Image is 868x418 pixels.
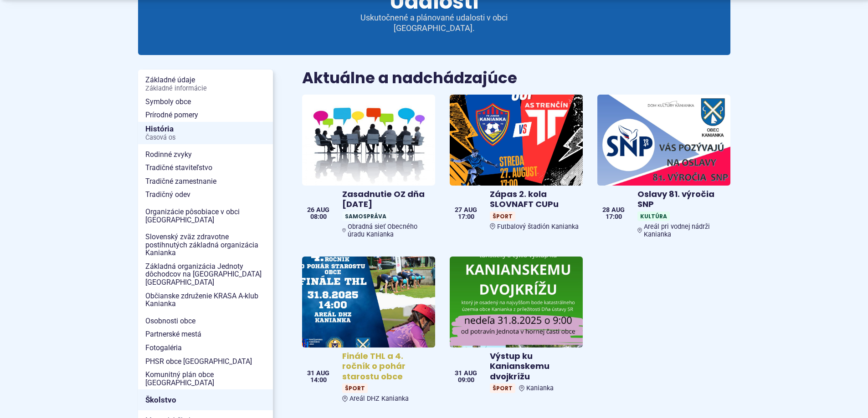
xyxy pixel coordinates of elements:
a: Osobnosti obce [138,314,273,328]
span: História [145,122,266,144]
span: Fotogaléria [145,341,266,355]
span: Osobnosti obce [145,314,266,328]
span: Časová os [145,134,266,141]
span: Tradičné zamestnanie [145,175,266,188]
a: Tradičný odev [138,188,273,201]
span: 08:00 [307,214,329,220]
a: Školstvo [138,389,273,410]
h4: Oslavy 81. výročia SNP [637,189,727,210]
span: Futbalový štadión Kanianka [497,223,579,231]
span: Školstvo [145,393,266,407]
a: Základné údajeZákladné informácie [138,73,273,95]
span: Šport [490,383,515,393]
span: 14:00 [307,377,329,383]
a: Komunitný plán obce [GEOGRAPHIC_DATA] [138,368,273,389]
a: Tradičné zamestnanie [138,175,273,188]
span: 27 [455,207,462,213]
a: HistóriaČasová os [138,122,273,144]
h2: Aktuálne a nadchádzajúce [302,70,730,86]
span: Základné údaje [145,73,266,95]
a: Slovenský zväz zdravotne postihnutých základná organizácia Kanianka [138,230,273,260]
span: Areál pri vodnej nádrži Kanianka [644,223,726,238]
a: PHSR obce [GEOGRAPHIC_DATA] [138,355,273,368]
span: Komunitný plán obce [GEOGRAPHIC_DATA] [145,368,266,389]
span: Tradičný odev [145,188,266,201]
span: Tradičné staviteľstvo [145,161,266,175]
span: Kultúra [637,212,670,221]
h4: Zápas 2. kola SLOVNAFT CUPu [490,189,579,210]
p: Uskutočnené a plánované udalosti v obci [GEOGRAPHIC_DATA]. [325,13,544,33]
span: 09:00 [455,377,477,383]
span: Základná organizácia Jednoty dôchodcov na [GEOGRAPHIC_DATA] [GEOGRAPHIC_DATA] [145,260,266,289]
span: Partnerské mestá [145,327,266,341]
span: 28 [602,207,610,213]
span: 17:00 [602,214,625,220]
span: Areál DHZ Kanianka [349,395,409,403]
h4: Zasadnutie OZ dňa [DATE] [342,189,431,210]
span: Základné informácie [145,85,266,92]
a: Občianske združenie KRASA A-klub Kanianka [138,289,273,311]
span: Kanianka [526,384,554,392]
a: Partnerské mestá [138,327,273,341]
span: Šport [342,383,368,393]
a: Zasadnutie OZ dňa [DATE] SamosprávaObradná sieť Obecného úradu Kanianka 26 aug 08:00 [302,95,435,242]
span: Organizácie pôsobiace v obci [GEOGRAPHIC_DATA] [145,205,266,227]
a: Oslavy 81. výročia SNP KultúraAreál pri vodnej nádrži Kanianka 28 aug 17:00 [597,95,730,242]
a: Finále THL a 4. ročník o pohár starostu obce ŠportAreál DHZ Kanianka 31 aug 14:00 [302,257,435,407]
span: 31 [307,370,314,377]
span: Symboly obce [145,95,266,109]
a: Organizácie pôsobiace v obci [GEOGRAPHIC_DATA] [138,205,273,227]
span: Slovenský zväz zdravotne postihnutých základná organizácia Kanianka [145,230,266,260]
span: aug [464,370,477,377]
a: Tradičné staviteľstvo [138,161,273,175]
h4: Finále THL a 4. ročník o pohár starostu obce [342,351,431,382]
span: Občianske združenie KRASA A-klub Kanianka [145,289,266,311]
a: Fotogaléria [138,341,273,355]
span: Samospráva [342,212,389,221]
a: Prírodné pomery [138,108,273,122]
span: Rodinné zvyky [145,148,266,161]
span: Obradná sieť Obecného úradu Kanianka [348,223,431,238]
span: PHSR obce [GEOGRAPHIC_DATA] [145,355,266,368]
span: 26 [307,207,314,213]
span: aug [316,370,329,377]
h4: Výstup ku Kanianskemu dvojkrížu [490,351,579,382]
a: Zápas 2. kola SLOVNAFT CUPu ŠportFutbalový štadión Kanianka 27 aug 17:00 [450,95,583,234]
span: 31 [455,370,462,377]
a: Symboly obce [138,95,273,109]
a: Výstup ku Kanianskemu dvojkrížu ŠportKanianka 31 aug 09:00 [450,257,583,397]
a: Základná organizácia Jednoty dôchodcov na [GEOGRAPHIC_DATA] [GEOGRAPHIC_DATA] [138,260,273,289]
span: aug [316,207,329,213]
a: Rodinné zvyky [138,148,273,161]
span: 17:00 [455,214,477,220]
span: aug [611,207,625,213]
span: Prírodné pomery [145,108,266,122]
span: Šport [490,212,515,221]
span: aug [464,207,477,213]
